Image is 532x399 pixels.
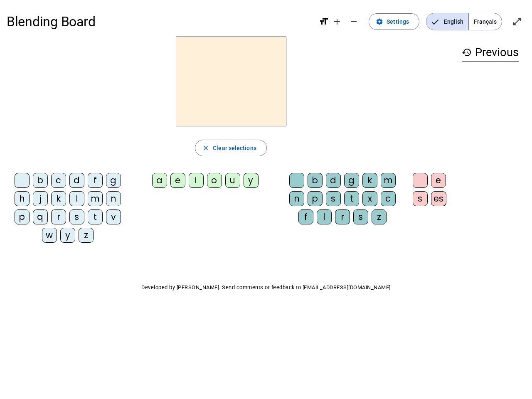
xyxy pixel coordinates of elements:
div: k [362,173,377,188]
mat-icon: history [462,47,472,57]
button: Increase font size [329,13,345,30]
div: f [298,209,313,224]
mat-button-toggle-group: Language selection [426,13,502,30]
mat-icon: format_size [319,17,329,27]
mat-icon: add [332,17,342,27]
div: u [225,173,240,188]
div: d [69,173,84,188]
div: q [33,209,48,224]
div: t [344,191,359,206]
div: e [170,173,185,188]
div: z [372,209,387,224]
div: b [308,173,323,188]
mat-icon: settings [376,18,383,25]
button: Settings [369,13,419,30]
div: s [413,191,428,206]
div: c [381,191,396,206]
div: v [106,209,121,224]
div: s [353,209,368,224]
div: l [317,209,332,224]
div: h [15,191,30,206]
p: Developed by [PERSON_NAME]. Send comments or feedback to [EMAIL_ADDRESS][DOMAIN_NAME] [7,283,525,293]
div: es [431,191,446,206]
div: p [15,209,30,224]
span: Settings [387,17,409,27]
div: c [51,173,66,188]
span: Clear selections [213,143,256,153]
div: g [344,173,359,188]
h1: Blending Board [7,8,312,35]
div: t [88,209,103,224]
button: Enter full screen [509,13,525,30]
div: s [69,209,84,224]
div: m [88,191,103,206]
div: d [326,173,341,188]
span: Français [469,13,502,30]
button: Clear selections [195,140,267,156]
div: w [42,228,57,243]
div: x [362,191,377,206]
div: z [79,228,94,243]
div: r [335,209,350,224]
div: k [51,191,66,206]
div: y [244,173,259,188]
h3: Previous [462,43,519,62]
div: e [431,173,446,188]
button: Decrease font size [345,13,362,30]
div: j [33,191,48,206]
div: m [381,173,396,188]
div: i [189,173,204,188]
div: g [106,173,121,188]
mat-icon: open_in_full [512,17,522,27]
div: o [207,173,222,188]
div: b [33,173,48,188]
div: n [106,191,121,206]
mat-icon: remove [349,17,359,27]
div: f [88,173,103,188]
div: l [69,191,84,206]
div: r [51,209,66,224]
div: n [289,191,304,206]
div: s [326,191,341,206]
div: y [60,228,75,243]
div: p [308,191,323,206]
mat-icon: close [202,144,209,152]
span: English [426,13,468,30]
div: a [152,173,167,188]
